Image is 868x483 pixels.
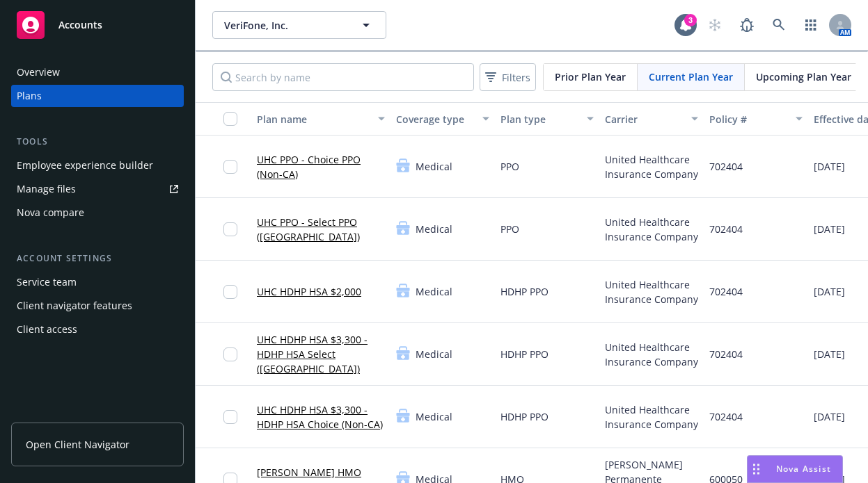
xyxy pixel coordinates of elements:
div: Account settings [11,252,184,265]
a: Plans [11,85,184,107]
span: Accounts [58,19,102,31]
div: Service team [17,271,77,293]
span: United Healthcare Insurance Company [605,215,698,244]
span: United Healthcare Insurance Company [605,152,698,181]
input: Toggle Row Selected [223,222,237,236]
span: Current Plan Year [649,69,733,84]
span: United Healthcare Insurance Company [605,402,698,432]
button: Carrier [599,102,704,136]
a: Manage files [11,178,184,200]
span: 702404 [709,284,743,299]
span: Medical [416,347,452,361]
a: UHC HDHP HSA $3,300 - HDHP HSA Select ([GEOGRAPHIC_DATA]) [257,332,385,376]
input: Toggle Row Selected [223,160,237,174]
div: Nova compare [17,202,84,224]
span: Filters [502,70,530,85]
span: Filters [482,67,533,88]
span: Prior Plan Year [555,69,626,84]
span: [DATE] [814,409,845,424]
div: Employee experience builder [17,154,153,177]
div: Carrier [605,112,683,126]
a: UHC HDHP HSA $2,000 [257,284,361,299]
a: Overview [11,61,184,83]
span: 702404 [709,409,743,424]
a: UHC HDHP HSA $3,300 - HDHP HSA Choice (Non-CA) [257,402,385,432]
span: Upcoming Plan Year [756,69,851,84]
a: Client access [11,318,184,341]
span: HDHP PPO [500,409,549,424]
div: Plans [17,85,42,107]
a: Search [765,11,793,39]
button: VeriFone, Inc. [212,11,386,39]
span: VeriFone, Inc. [224,18,345,33]
div: Manage files [17,178,76,200]
div: Client navigator features [17,295,132,317]
div: Plan type [500,112,578,126]
span: HDHP PPO [500,284,549,299]
div: Overview [17,61,60,83]
div: Plan name [257,112,370,126]
div: Client access [17,318,77,341]
a: Client navigator features [11,295,184,317]
a: Switch app [797,11,825,39]
input: Search by name [212,63,474,91]
button: Nova Assist [747,455,843,483]
span: 702404 [709,347,743,361]
span: United Healthcare Insurance Company [605,277,698,306]
a: Nova compare [11,202,184,224]
span: Medical [416,222,452,236]
a: Employee experience builder [11,154,184,177]
span: Open Client Navigator [26,437,129,452]
span: [DATE] [814,222,845,236]
span: Medical [416,159,452,174]
span: HDHP PPO [500,347,549,361]
span: PPO [500,222,519,236]
span: Medical [416,409,452,424]
a: Accounts [11,6,184,44]
a: Report a Bug [733,11,761,39]
span: PPO [500,159,519,174]
button: Coverage type [390,102,495,136]
button: Plan name [251,102,390,136]
div: Coverage type [396,112,474,126]
input: Toggle Row Selected [223,410,237,424]
div: Policy # [709,112,787,126]
span: [DATE] [814,284,845,299]
button: Plan type [495,102,599,136]
span: [DATE] [814,159,845,174]
button: Policy # [704,102,808,136]
a: UHC PPO - Choice PPO (Non-CA) [257,152,385,181]
input: Toggle Row Selected [223,285,237,299]
div: 3 [684,14,697,26]
a: Service team [11,271,184,293]
a: UHC PPO - Select PPO ([GEOGRAPHIC_DATA]) [257,215,385,244]
span: United Healthcare Insurance Company [605,340,698,369]
a: Start snowing [701,11,729,39]
span: Nova Assist [776,463,831,475]
div: Drag to move [748,456,765,482]
div: Tools [11,135,184,149]
button: Filters [480,63,536,91]
input: Select all [223,112,237,126]
span: 702404 [709,222,743,236]
input: Toggle Row Selected [223,347,237,361]
span: Medical [416,284,452,299]
span: [DATE] [814,347,845,361]
span: 702404 [709,159,743,174]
